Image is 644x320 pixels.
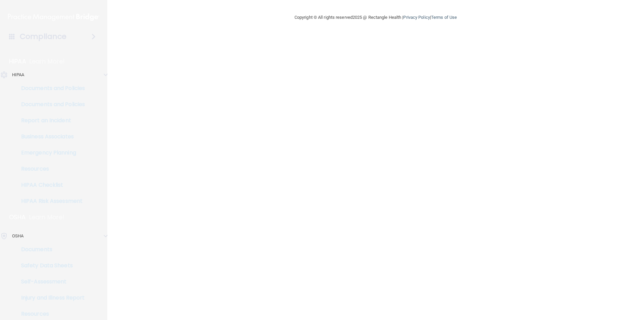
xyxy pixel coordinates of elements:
[4,262,96,269] p: Safety Data Sheets
[4,246,96,253] p: Documents
[4,182,96,188] p: HIPAA Checklist
[4,311,96,317] p: Resources
[30,57,65,65] p: Learn More!
[4,117,96,124] p: Report an Incident
[12,71,24,79] p: HIPAA
[20,32,66,41] h4: Compliance
[4,278,96,285] p: Self-Assessment
[4,149,96,156] p: Emergency Planning
[403,15,430,20] a: Privacy Policy
[29,213,65,221] p: Learn More!
[4,166,96,172] p: Resources
[431,15,457,20] a: Terms of Use
[4,85,96,92] p: Documents and Policies
[4,133,96,140] p: Business Associates
[4,294,96,301] p: Injury and Illness Report
[253,7,498,28] div: Copyright © All rights reserved 2025 @ Rectangle Health | |
[9,57,26,65] p: HIPAA
[4,101,96,108] p: Documents and Policies
[9,213,26,221] p: OSHA
[4,198,96,204] p: HIPAA Risk Assessment
[8,10,99,24] img: PMB logo
[12,232,23,240] p: OSHA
